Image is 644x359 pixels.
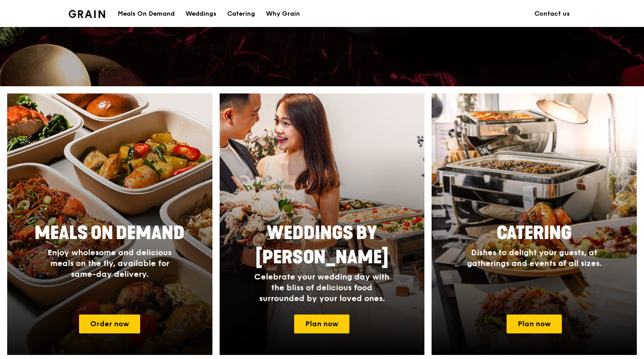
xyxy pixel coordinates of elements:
[79,315,140,333] a: Order now
[227,0,255,27] div: Catering
[507,315,562,333] a: Plan now
[48,248,172,279] span: Enjoy wholesome and delicious meals on the fly, available for same-day delivery.
[35,222,185,244] span: Meals On Demand
[118,0,175,27] div: Meals On Demand
[180,0,222,27] a: Weddings
[529,0,575,27] a: Contact us
[254,272,389,303] span: Celebrate your wedding day with the bliss of delicious food surrounded by your loved ones.
[7,93,212,355] a: Meals On DemandEnjoy wholesome and delicious meals on the fly, available for same-day delivery.Or...
[220,93,425,355] img: weddings-card.4f3003b8.jpg
[432,93,637,355] a: CateringDishes to delight your guests, at gatherings and events of all sizes.Plan now
[260,0,305,27] a: Why Grain
[266,0,300,27] div: Why Grain
[432,93,637,355] img: catering-card.e1cfaf3e.jpg
[69,10,105,18] img: Grain
[220,93,425,355] a: Weddings by [PERSON_NAME]Celebrate your wedding day with the bliss of delicious food surrounded b...
[467,248,602,268] span: Dishes to delight your guests, at gatherings and events of all sizes.
[497,222,572,244] span: Catering
[222,0,260,27] a: Catering
[256,222,388,268] span: Weddings by [PERSON_NAME]
[185,0,216,27] div: Weddings
[294,315,349,333] a: Plan now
